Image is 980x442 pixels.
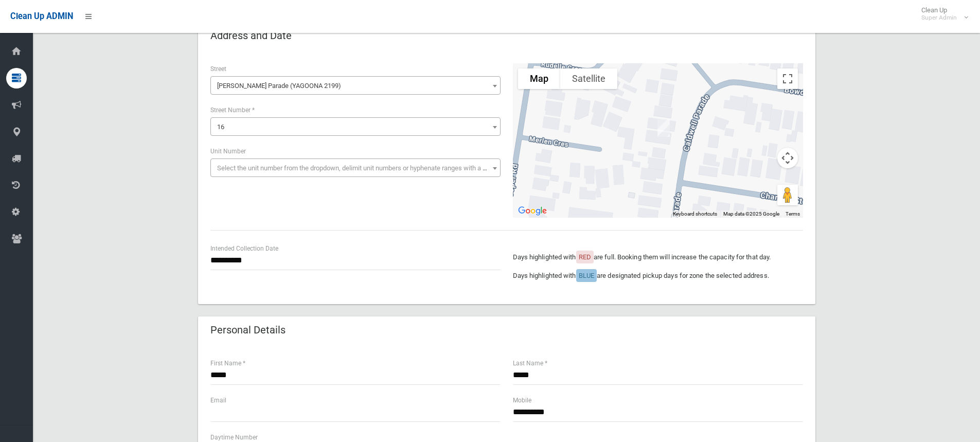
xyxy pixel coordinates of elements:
[579,253,591,261] span: RED
[198,26,304,46] header: Address and Date
[217,123,224,131] span: 16
[217,164,505,172] span: Select the unit number from the dropdown, delimit unit numbers or hyphenate ranges with a comma
[10,11,73,21] span: Clean Up ADMIN
[579,272,594,279] span: BLUE
[777,185,798,205] button: Drag Pegman onto the map to open Street View
[213,79,498,93] span: Caldwell Parade (YAGOONA 2199)
[673,210,717,218] button: Keyboard shortcuts
[515,204,549,218] img: Google
[560,68,617,89] button: Show satellite imagery
[653,115,674,141] div: 16 Caldwell Parade, YAGOONA NSW 2199
[515,204,549,218] a: Open this area in Google Maps (opens a new window)
[921,14,957,22] small: Super Admin
[786,211,800,217] a: Terms (opens in new tab)
[210,76,501,95] span: Caldwell Parade (YAGOONA 2199)
[777,148,798,168] button: Map camera controls
[210,117,501,136] span: 16
[213,120,498,134] span: 16
[513,251,803,263] p: Days highlighted with are full. Booking them will increase the capacity for that day.
[777,68,798,89] button: Toggle fullscreen view
[518,68,560,89] button: Show street map
[723,211,779,217] span: Map data ©2025 Google
[198,320,298,340] header: Personal Details
[916,6,967,22] span: Clean Up
[513,270,803,282] p: Days highlighted with are designated pickup days for zone the selected address.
